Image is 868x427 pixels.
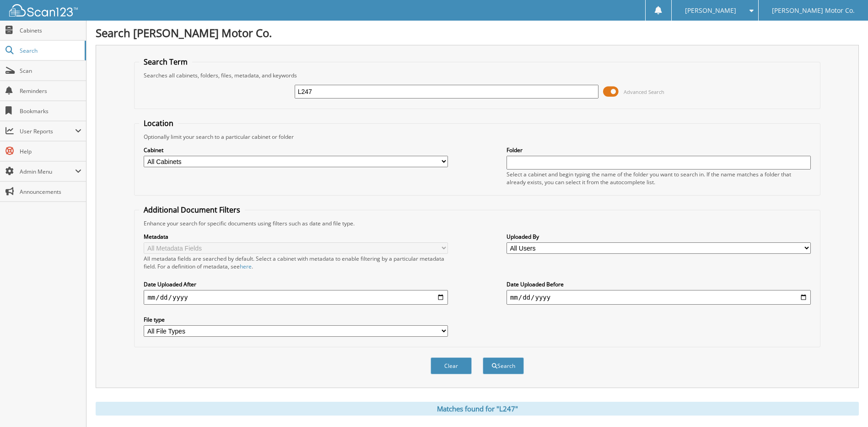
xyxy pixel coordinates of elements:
[20,67,81,75] span: Scan
[139,57,192,67] legend: Search Term
[144,233,448,241] label: Metadata
[624,88,664,95] span: Advanced Search
[139,205,245,215] legend: Additional Document Filters
[139,219,815,227] div: Enhance your search for specific documents using filters such as date and file type.
[144,290,448,305] input: start
[431,357,472,374] button: Clear
[139,133,815,141] div: Optionally limit your search to a particular cabinet or folder
[96,25,859,40] h1: Search [PERSON_NAME] Motor Co.
[20,87,81,95] span: Reminders
[772,8,855,13] span: [PERSON_NAME] Motor Co.
[20,168,75,175] span: Admin Menu
[20,27,81,34] span: Cabinets
[144,146,448,154] label: Cabinet
[507,146,811,154] label: Folder
[139,71,815,79] div: Searches all cabinets, folders, files, metadata, and keywords
[20,127,75,135] span: User Reports
[20,47,80,55] span: Search
[507,290,811,305] input: end
[483,357,524,374] button: Search
[20,148,81,155] span: Help
[96,402,859,416] div: Matches found for "L247"
[144,255,448,270] div: All metadata fields are searched by default. Select a cabinet with metadata to enable filtering b...
[20,188,81,196] span: Announcements
[507,170,811,186] div: Select a cabinet and begin typing the name of the folder you want to search in. If the name match...
[240,263,252,270] a: here
[139,118,178,128] legend: Location
[144,316,448,323] label: File type
[9,4,78,16] img: scan123-logo-white.svg
[144,280,448,288] label: Date Uploaded After
[507,233,811,241] label: Uploaded By
[20,107,81,115] span: Bookmarks
[685,8,736,13] span: [PERSON_NAME]
[507,280,811,288] label: Date Uploaded Before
